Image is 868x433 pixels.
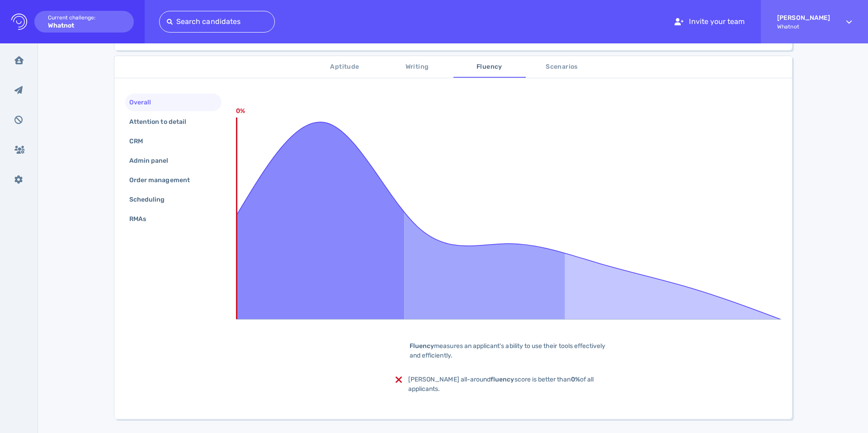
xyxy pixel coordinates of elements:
[127,212,157,226] div: RMAs
[571,376,580,383] b: 0%
[127,135,154,148] div: CRM
[459,61,520,73] span: Fluency
[236,107,245,115] text: 0%
[387,61,448,73] span: Writing
[127,193,176,206] div: Scheduling
[127,174,201,187] div: Order management
[127,154,179,167] div: Admin panel
[127,115,197,128] div: Attention to detail
[314,61,376,73] span: Aptitude
[777,14,830,22] strong: [PERSON_NAME]
[491,376,514,383] b: fluency
[531,61,593,73] span: Scenarios
[408,376,594,393] span: [PERSON_NAME] all-around score is better than of all applicants.
[127,96,162,109] div: Overall
[777,24,830,30] span: Whatnot
[410,342,434,350] b: Fluency
[396,341,622,360] div: measures an applicant's ability to use their tools effectively and efficiently.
